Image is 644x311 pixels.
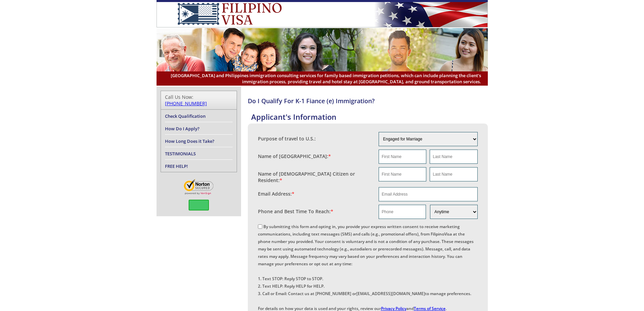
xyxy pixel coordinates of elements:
label: Purpose of travel to U.S.: [258,135,316,142]
h4: Do I Qualify For K-1 Fiance (e) Immigration? [248,97,488,105]
a: How Long Does it Take? [165,138,214,144]
a: FREE HELP! [165,163,188,169]
a: Check Qualification [165,113,206,119]
span: [GEOGRAPHIC_DATA] and Philippines immigration consulting services for family based immigration pe... [163,72,481,85]
input: Phone [379,205,426,219]
a: TESTIMONIALS [165,151,196,157]
input: Email Address [379,187,478,201]
label: Email Address: [258,191,294,197]
label: Phone and Best Time To Reach: [258,208,333,215]
label: Name of [DEMOGRAPHIC_DATA] Citizen or Resident: [258,171,372,183]
input: First Name [379,150,426,164]
select: Phone and Best Reach Time are required. [430,205,477,219]
a: [PHONE_NUMBER] [165,100,207,107]
input: By submitting this form and opting in, you provide your express written consent to receive market... [258,224,262,229]
label: Name of [GEOGRAPHIC_DATA]: [258,153,331,159]
input: Last Name [430,167,477,181]
h4: Applicant's Information [251,112,488,122]
input: Last Name [430,150,477,164]
div: Call Us Now: [165,94,233,107]
input: First Name [379,167,426,181]
a: How Do I Apply? [165,126,199,132]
